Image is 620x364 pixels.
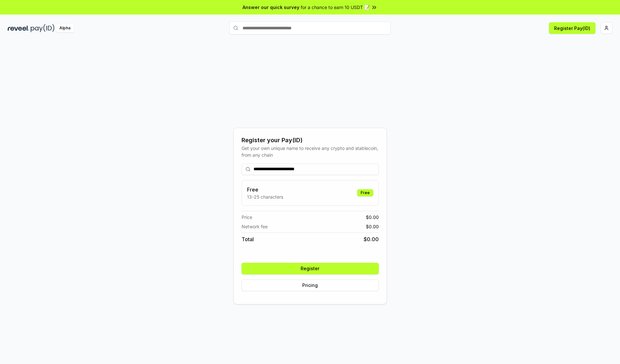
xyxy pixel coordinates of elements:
[242,280,379,291] button: Pricing
[247,193,283,200] p: 13-25 characters
[247,186,283,193] h3: Free
[242,223,268,230] span: Network fee
[8,24,29,32] img: reveel_dark
[31,24,55,32] img: pay_id
[366,214,379,221] span: $ 0.00
[243,4,299,11] span: Answer our quick survey
[357,189,373,196] div: Free
[242,235,254,243] span: Total
[242,214,252,221] span: Price
[364,235,379,243] span: $ 0.00
[242,145,379,158] div: Get your own unique name to receive any crypto and stablecoin, from any chain
[301,4,370,11] span: for a chance to earn 10 USDT 📝
[56,24,74,32] div: Alpha
[366,223,379,230] span: $ 0.00
[242,136,379,145] div: Register your Pay(ID)
[549,22,595,34] button: Register Pay(ID)
[242,263,379,274] button: Register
